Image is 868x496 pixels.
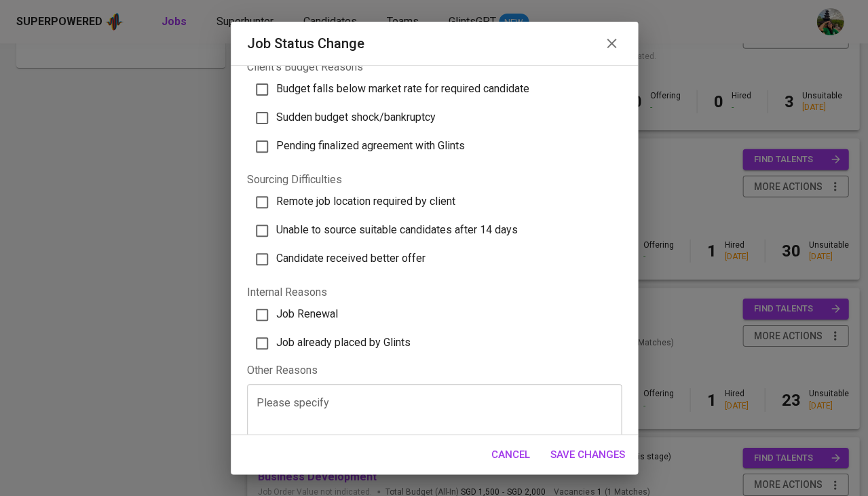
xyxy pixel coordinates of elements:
h6: Job status change [247,33,364,54]
div: Other Reasons [247,363,622,379]
span: Pending finalized agreement with Glints [276,139,465,152]
span: Remote job location required by client [276,195,455,208]
span: Cancel [491,446,530,463]
span: Candidate received better offer [276,252,426,265]
p: Sourcing Difficulties [247,172,622,188]
span: Sudden budget shock/bankruptcy [276,111,436,123]
span: Job already placed by Glints [276,336,411,349]
p: Internal Reasons [247,284,622,301]
p: Client's Budget Reasons [247,59,622,75]
span: Job Renewal [276,307,338,320]
span: Budget falls below market rate for required candidate [276,82,529,95]
button: Save Changes [543,440,633,469]
span: Unable to source suitable candidates after 14 days [276,223,518,236]
span: Save Changes [550,446,625,463]
button: Cancel [484,440,537,469]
